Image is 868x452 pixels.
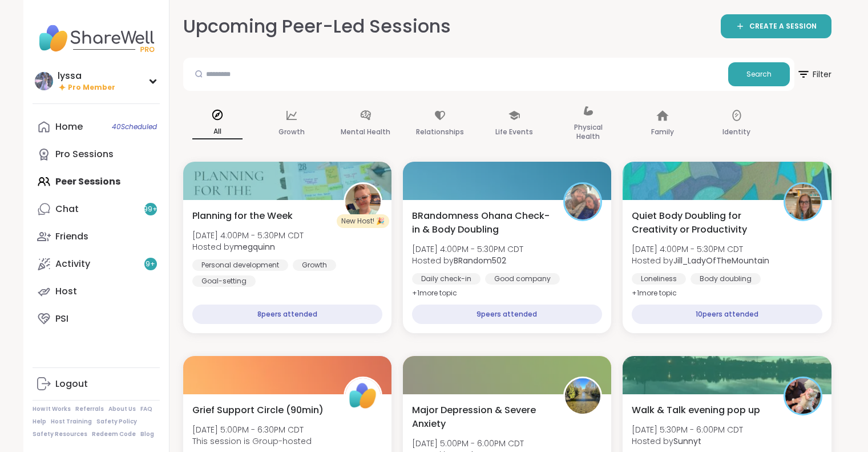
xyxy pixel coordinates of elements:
[55,230,88,243] div: Friends
[673,435,701,447] b: Sunnyt
[92,430,136,438] a: Redeem Code
[673,255,769,266] b: Jill_LadyOfTheMountain
[785,184,821,219] img: Jill_LadyOfTheMountain
[563,121,613,143] p: Physical Health
[108,405,136,413] a: About Us
[412,438,524,449] span: [DATE] 5:00PM - 6:00PM CDT
[632,435,743,447] span: Hosted by
[749,22,817,31] span: CREATE A SESSION
[797,61,831,88] span: Filter
[35,72,53,90] img: lyssa
[345,184,381,219] img: megquinn
[55,148,114,161] div: Pro Sessions
[416,125,464,139] p: Relationships
[454,255,506,266] b: BRandom502
[192,241,304,253] span: Hosted by
[632,424,743,435] span: [DATE] 5:30PM - 6:00PM CDT
[691,273,761,285] div: Body doubling
[412,273,481,285] div: Daily check-in
[68,83,115,93] span: Pro Member
[192,435,312,447] span: This session is Group-hosted
[797,58,831,91] button: Filter
[112,122,157,131] span: 40 Scheduled
[55,378,88,390] div: Logout
[33,223,160,250] a: Friends
[565,378,600,414] img: GordonJD
[722,125,750,139] p: Identity
[632,209,770,237] span: Quiet Body Doubling for Creativity or Productivity
[55,121,83,133] div: Home
[632,243,769,255] span: [DATE] 4:00PM - 5:30PM CDT
[651,125,674,139] p: Family
[192,403,324,417] span: Grief Support Circle (90min)
[146,259,155,269] span: 9 +
[412,403,551,431] span: Major Depression & Severe Anxiety
[33,195,160,223] a: Chat99+
[192,424,312,435] span: [DATE] 5:00PM - 6:30PM CDT
[785,378,821,414] img: Sunnyt
[33,141,160,168] a: Pro Sessions
[485,273,560,285] div: Good company
[345,378,381,414] img: ShareWell
[337,214,389,228] div: New Host! 🎉
[33,405,71,413] a: How It Works
[33,278,160,305] a: Host
[632,305,822,324] div: 10 peers attended
[495,125,533,139] p: Life Events
[278,125,305,139] p: Growth
[55,203,79,215] div: Chat
[728,62,790,86] button: Search
[96,418,137,426] a: Safety Policy
[192,125,243,139] p: All
[55,285,77,298] div: Host
[746,69,772,79] span: Search
[192,209,293,223] span: Planning for the Week
[412,255,523,266] span: Hosted by
[412,243,523,255] span: [DATE] 4:00PM - 5:30PM CDT
[632,403,760,417] span: Walk & Talk evening pop up
[183,14,451,39] h2: Upcoming Peer-Led Sessions
[33,113,160,141] a: Home40Scheduled
[33,370,160,398] a: Logout
[33,418,46,426] a: Help
[412,305,602,324] div: 9 peers attended
[75,405,104,413] a: Referrals
[192,275,256,287] div: Goal-setting
[565,184,600,219] img: BRandom502
[140,430,154,438] a: Blog
[55,258,90,270] div: Activity
[55,313,68,325] div: PSI
[192,230,304,241] span: [DATE] 4:00PM - 5:30PM CDT
[33,305,160,333] a: PSI
[293,259,336,271] div: Growth
[632,255,769,266] span: Hosted by
[192,259,288,271] div: Personal development
[51,418,92,426] a: Host Training
[143,205,158,214] span: 99 +
[412,209,551,237] span: BRandomness Ohana Check-in & Body Doubling
[632,273,686,285] div: Loneliness
[33,250,160,278] a: Activity9+
[192,305,382,324] div: 8 peers attended
[58,70,115,82] div: lyssa
[33,430,87,438] a: Safety Resources
[140,405,152,413] a: FAQ
[721,14,831,38] a: CREATE A SESSION
[234,241,275,253] b: megquinn
[33,18,160,58] img: ShareWell Nav Logo
[341,125,390,139] p: Mental Health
